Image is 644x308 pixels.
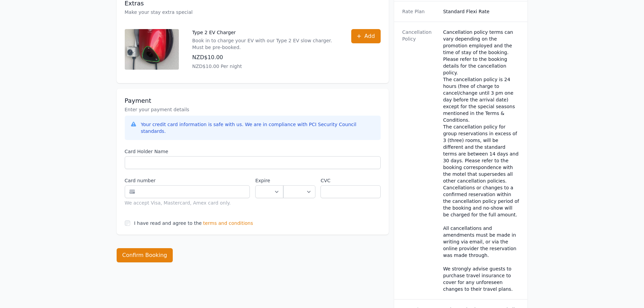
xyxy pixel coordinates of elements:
label: . [283,177,315,184]
button: Confirm Booking [117,248,173,262]
button: Add [351,29,381,43]
dd: Standard Flexi Rate [443,8,520,15]
div: Cancellation policy terms can vary depending on the promotion employed and the time of stay of th... [443,29,520,292]
p: Type 2 EV Charger [192,29,338,36]
label: I have read and agree to the [134,220,202,226]
dt: Rate Plan [402,8,438,15]
label: Card number [125,177,250,184]
label: CVC [320,177,380,184]
p: Enter your payment details [125,106,381,113]
span: terms and conditions [203,220,253,227]
label: Expire [255,177,283,184]
p: Make your stay extra special [125,9,381,16]
div: We accept Visa, Mastercard, Amex card only. [125,199,250,206]
label: Card Holder Name [125,148,381,155]
img: Type 2 EV Charger [125,29,179,70]
p: Book in to charge your EV with our Type 2 EV slow charger. Must be pre-booked. [192,37,338,51]
dt: Cancellation Policy [402,29,438,292]
h3: Payment [125,97,381,105]
p: NZD$10.00 Per night [192,63,338,70]
span: Add [364,32,375,40]
div: Your credit card information is safe with us. We are in compliance with PCI Security Council stan... [141,121,375,135]
p: NZD$10.00 [192,53,338,62]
